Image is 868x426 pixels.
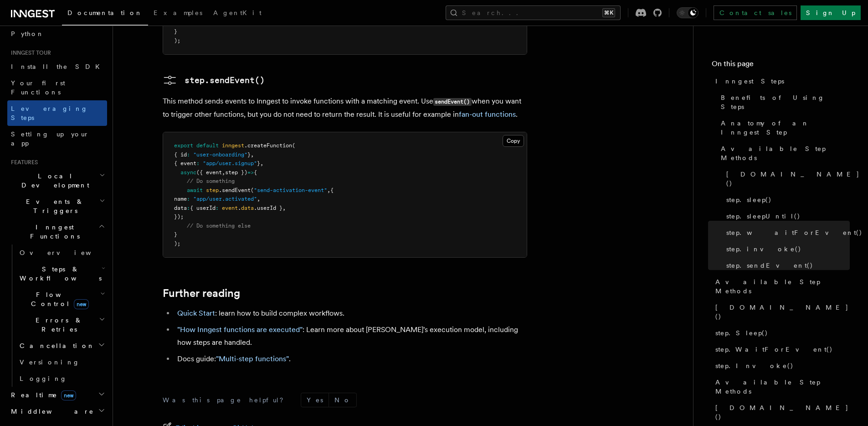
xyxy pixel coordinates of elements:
[446,5,621,20] button: Search...⌘K
[715,361,794,370] span: step.Invoke()
[726,244,801,254] span: step.invoke()
[222,169,225,176] span: ,
[163,95,527,121] p: This method sends events to Inngest to invoke functions with a matching event. Use when you want ...
[721,119,850,137] span: Anatomy of an Inngest Step
[61,390,76,400] span: new
[174,196,187,202] span: name
[175,353,527,365] li: Docs guide: .
[712,73,850,89] a: Inngest Steps
[723,192,850,208] a: step.sleep()
[62,3,148,26] a: Documentation
[247,169,254,176] span: =>
[712,58,850,73] h4: On this page
[712,374,850,400] a: Available Step Methods
[7,26,107,42] a: Python
[712,341,850,358] a: step.WaitForEvent()
[163,73,265,88] a: step.sendEvent()
[16,341,95,350] span: Cancellation
[801,5,861,20] a: Sign Up
[180,169,196,176] span: async
[7,223,98,241] span: Inngest Functions
[213,9,262,16] span: AgentKit
[216,205,219,211] span: :
[174,213,184,220] span: });
[726,228,863,237] span: step.waitForEvent()
[715,328,768,338] span: step.Sleep()
[721,144,850,162] span: Available Step Methods
[257,160,260,166] span: }
[459,110,516,119] a: fan-out functions
[11,63,105,70] span: Install the SDK
[177,309,215,317] a: Quick Start
[7,244,107,387] div: Inngest Functions
[193,196,257,202] span: "app/user.activated"
[16,370,107,387] a: Logging
[16,265,102,283] span: Steps & Workflows
[174,28,177,35] span: }
[251,151,254,158] span: ,
[712,400,850,425] a: [DOMAIN_NAME]()
[7,219,107,244] button: Inngest Functions
[206,187,219,193] span: step
[238,205,241,211] span: .
[723,241,850,257] a: step.invoke()
[7,197,99,215] span: Events & Triggers
[175,323,527,349] li: : Learn more about [PERSON_NAME]'s execution model, including how steps are handled.
[254,187,327,193] span: "send-activation-event"
[16,312,107,338] button: Errors & Retries
[715,77,784,86] span: Inngest Steps
[216,354,289,363] a: "Multi-step functions"
[190,205,216,211] span: { userId
[67,9,143,16] span: Documentation
[602,8,615,17] kbd: ⌘K
[222,205,238,211] span: event
[247,151,251,158] span: }
[16,286,107,312] button: Flow Controlnew
[715,378,850,396] span: Available Step Methods
[7,403,107,420] button: Middleware
[329,393,356,407] button: No
[174,142,193,149] span: export
[225,169,247,176] span: step })
[7,390,76,400] span: Realtime
[715,277,850,296] span: Available Step Methods
[257,196,260,202] span: ,
[174,37,180,44] span: );
[723,166,850,192] a: [DOMAIN_NAME]()
[677,7,699,18] button: Toggle dark mode
[203,160,257,166] span: "app/user.signup"
[196,169,222,176] span: ({ event
[7,49,51,57] span: Inngest tour
[717,140,850,166] a: Available Step Methods
[254,205,282,211] span: .userId }
[187,196,190,202] span: :
[726,195,772,204] span: step.sleep()
[726,261,813,270] span: step.sendEvent()
[7,75,107,100] a: Your first Functions
[723,224,850,241] a: step.waitForEvent()
[187,187,203,193] span: await
[7,126,107,151] a: Setting up your app
[723,208,850,224] a: step.sleepUntil()
[7,171,99,190] span: Local Development
[7,100,107,126] a: Leveraging Steps
[175,307,527,320] li: : learn how to build complex workflows.
[503,135,524,147] button: Copy
[260,160,263,166] span: ,
[174,151,187,158] span: { id
[185,74,265,87] pre: step.sendEvent()
[16,354,107,370] a: Versioning
[11,79,65,96] span: Your first Functions
[20,375,67,382] span: Logging
[11,30,44,37] span: Python
[193,151,247,158] span: "user-onboarding"
[7,58,107,75] a: Install the SDK
[712,325,850,341] a: step.Sleep()
[174,240,180,247] span: );
[20,358,80,366] span: Versioning
[16,338,107,354] button: Cancellation
[715,345,833,354] span: step.WaitForEvent()
[433,98,472,106] code: sendEvent()
[717,89,850,115] a: Benefits of Using Steps
[177,325,303,334] a: "How Inngest functions are executed"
